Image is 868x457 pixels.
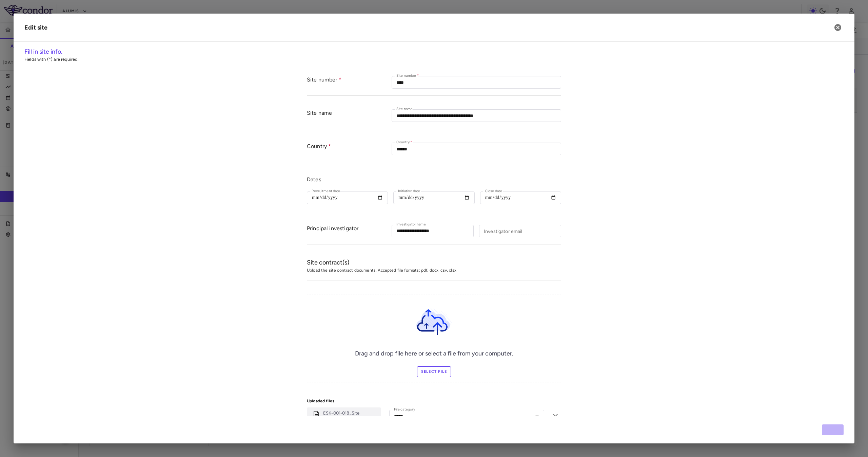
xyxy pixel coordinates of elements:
[396,106,413,112] label: Site name
[307,258,561,267] h6: Site contract(s)
[398,188,420,194] label: Initiation date
[396,140,412,145] label: Country
[394,407,415,413] label: File category
[532,412,542,421] button: Open
[307,267,561,273] span: Upload the site contract documents. Accepted file formats: pdf, docx, csv, xlsx
[307,143,392,155] div: Country
[307,176,561,183] div: Dates
[396,222,426,227] label: Investigator name
[355,349,513,358] h6: Drag and drop file here or select a file from your computer.
[396,73,419,79] label: Site number
[307,76,392,89] div: Site number
[307,398,561,404] p: Uploaded files
[485,188,502,194] label: Close date
[312,188,340,194] label: Recruitment date
[307,225,392,237] div: Principal investigator
[307,109,392,122] div: Site name
[24,56,844,62] p: Fields with (*) are required.
[417,366,451,377] label: Select file
[550,410,561,422] button: Remove
[24,23,47,32] div: Edit site
[323,410,378,422] a: ESK-001-018_Site 5600.xlsx
[24,47,844,56] h6: Fill in site info.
